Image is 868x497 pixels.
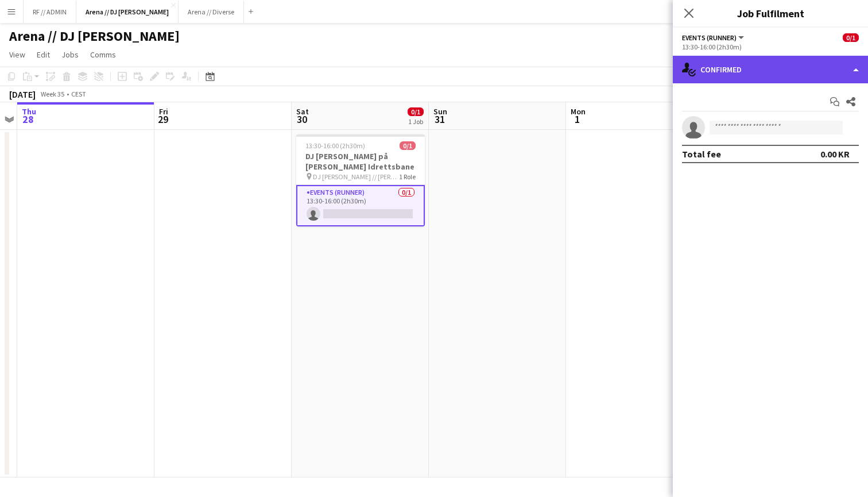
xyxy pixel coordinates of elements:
span: 13:30-16:00 (2h30m) [305,141,365,150]
span: Fri [159,106,168,117]
a: Jobs [57,47,83,62]
div: 0.00 KR [820,148,850,160]
span: 0/1 [843,33,859,42]
span: 31 [432,113,447,126]
app-job-card: 13:30-16:00 (2h30m)0/1DJ [PERSON_NAME] på [PERSON_NAME] Idrettsbane DJ [PERSON_NAME] // [PERSON_N... [296,134,425,226]
button: RF // ADMIN [24,1,76,23]
div: Total fee [682,148,721,160]
span: Events (Runner) [682,33,737,42]
span: Week 35 [38,90,67,98]
div: 13:30-16:00 (2h30m) [682,43,859,51]
span: View [9,49,25,60]
button: Arena // DJ [PERSON_NAME] [76,1,179,23]
div: [DATE] [9,88,36,100]
span: 30 [294,113,309,126]
span: Sat [296,106,309,117]
span: 1 Role [399,172,416,181]
span: 0/1 [408,107,424,116]
span: Edit [37,49,50,60]
span: Mon [571,106,586,117]
span: 1 [569,113,586,126]
h3: DJ [PERSON_NAME] på [PERSON_NAME] Idrettsbane [296,151,425,172]
span: DJ [PERSON_NAME] // [PERSON_NAME] idrettsbane [313,172,399,181]
span: Thu [22,106,36,117]
span: Comms [90,49,116,60]
span: Sun [433,106,447,117]
span: 0/1 [400,141,416,150]
button: Events (Runner) [682,33,746,42]
a: Edit [32,47,55,62]
div: Confirmed [673,56,868,83]
button: Arena // Diverse [179,1,244,23]
a: Comms [86,47,121,62]
app-card-role: Events (Runner)0/113:30-16:00 (2h30m) [296,185,425,226]
span: 29 [157,113,168,126]
h3: Job Fulfilment [673,6,868,21]
a: View [5,47,30,62]
h1: Arena // DJ [PERSON_NAME] [9,28,180,45]
div: CEST [71,90,86,98]
div: 1 Job [408,117,423,126]
span: Jobs [61,49,79,60]
span: 28 [20,113,36,126]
